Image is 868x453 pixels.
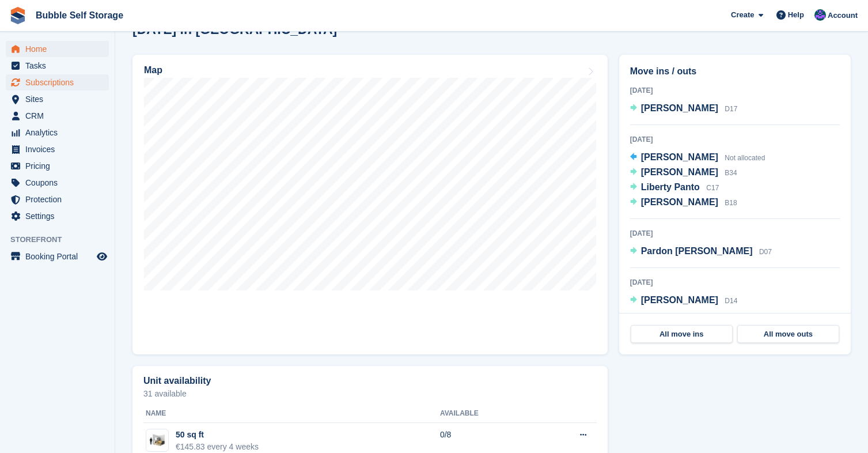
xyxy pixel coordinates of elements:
div: 50 sq ft [176,429,259,441]
a: menu [6,191,109,207]
h2: Move ins / outs [630,65,840,78]
span: Storefront [10,234,115,246]
a: menu [6,74,109,90]
span: Analytics [25,124,94,141]
a: All move ins [631,325,733,343]
div: €145.83 every 4 weeks [176,441,259,453]
img: Stuart Jackson [814,9,826,21]
span: Account [828,10,858,21]
th: Name [143,405,440,423]
span: C17 [706,184,719,192]
a: Map [132,55,608,354]
span: CRM [25,108,94,124]
h2: Unit availability [143,376,211,386]
a: [PERSON_NAME] B34 [630,165,737,180]
a: [PERSON_NAME] D14 [630,293,738,308]
span: D17 [725,105,737,113]
a: [PERSON_NAME] B18 [630,195,737,210]
a: menu [6,58,109,74]
div: [DATE] [630,277,840,288]
span: Settings [25,208,94,224]
a: menu [6,141,109,157]
span: Home [25,41,94,57]
a: Bubble Self Storage [31,6,128,25]
a: All move outs [737,325,839,343]
a: menu [6,175,109,191]
span: Not allocated [725,154,765,162]
a: menu [6,108,109,124]
th: Available [440,405,536,423]
div: [DATE] [630,85,840,96]
span: D07 [759,248,772,256]
a: menu [6,124,109,141]
span: [PERSON_NAME] [641,152,718,162]
h2: Map [144,65,162,75]
a: menu [6,41,109,57]
span: Tasks [25,58,94,74]
span: Create [731,9,754,21]
span: Pricing [25,158,94,174]
a: menu [6,91,109,107]
span: B34 [725,169,737,177]
a: menu [6,248,109,265]
p: 31 available [143,390,597,398]
span: [PERSON_NAME] [641,167,718,177]
span: Invoices [25,141,94,157]
span: Help [788,9,804,21]
a: [PERSON_NAME] D17 [630,101,738,116]
a: Pardon [PERSON_NAME] D07 [630,244,772,259]
a: menu [6,158,109,174]
span: Pardon [PERSON_NAME] [641,246,753,256]
a: Preview store [95,250,109,263]
span: Sites [25,91,94,107]
span: Coupons [25,175,94,191]
img: 50-sqft-unit%20(9).jpg [146,432,168,449]
img: stora-icon-8386f47178a22dfd0bd8f6a31ec36ba5ce8667c1dd55bd0f319d3a0aa187defe.svg [9,7,26,24]
span: B18 [725,199,737,207]
span: Booking Portal [25,248,94,265]
a: [PERSON_NAME] Not allocated [630,150,765,165]
span: [PERSON_NAME] [641,197,718,207]
a: menu [6,208,109,224]
span: Liberty Panto [641,182,700,192]
span: Subscriptions [25,74,94,90]
div: [DATE] [630,134,840,145]
span: [PERSON_NAME] [641,295,718,305]
span: Protection [25,191,94,207]
span: [PERSON_NAME] [641,103,718,113]
span: D14 [725,297,737,305]
div: [DATE] [630,228,840,239]
a: Liberty Panto C17 [630,180,719,195]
